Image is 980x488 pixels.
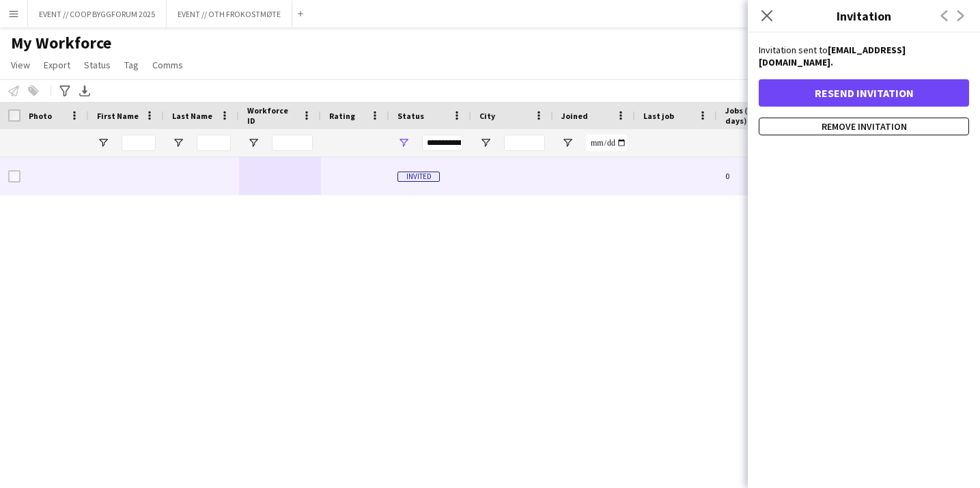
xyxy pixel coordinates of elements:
[397,137,410,149] button: Open Filter Menu
[8,109,20,122] input: Column with Header Selection
[97,111,139,121] span: First Name
[643,111,674,121] span: Last job
[397,172,440,182] span: Invited
[28,1,167,27] button: EVENT // COOP BYGGFORUM 2025
[397,111,424,121] span: Status
[57,83,73,99] app-action-btn: Advanced filters
[479,137,492,149] button: Open Filter Menu
[8,170,20,182] input: Row Selection is disabled for this row (unchecked)
[79,56,116,74] a: Status
[11,33,111,53] span: My Workforce
[247,105,296,126] span: Workforce ID
[119,56,144,74] a: Tag
[147,56,188,74] a: Comms
[759,44,906,68] strong: [EMAIL_ADDRESS][DOMAIN_NAME].
[329,111,355,121] span: Rating
[152,59,183,71] span: Comms
[748,7,980,25] h3: Invitation
[76,83,93,99] app-action-btn: Export XLSX
[197,135,231,151] input: Last Name Filter Input
[172,111,212,121] span: Last Name
[11,59,30,71] span: View
[122,135,156,151] input: First Name Filter Input
[247,137,260,149] button: Open Filter Menu
[561,111,588,121] span: Joined
[586,135,627,151] input: Joined Filter Input
[717,157,806,195] div: 0
[29,111,52,121] span: Photo
[84,59,111,71] span: Status
[44,59,70,71] span: Export
[725,105,781,126] span: Jobs (last 90 days)
[759,118,969,135] button: Remove invitation
[5,56,36,74] a: View
[124,59,139,71] span: Tag
[504,135,545,151] input: City Filter Input
[759,44,969,68] p: Invitation sent to
[38,56,76,74] a: Export
[561,137,574,149] button: Open Filter Menu
[97,137,109,149] button: Open Filter Menu
[167,1,292,27] button: EVENT // OTH FROKOSTMØTE
[759,79,969,107] button: Resend invitation
[272,135,313,151] input: Workforce ID Filter Input
[479,111,495,121] span: City
[172,137,184,149] button: Open Filter Menu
